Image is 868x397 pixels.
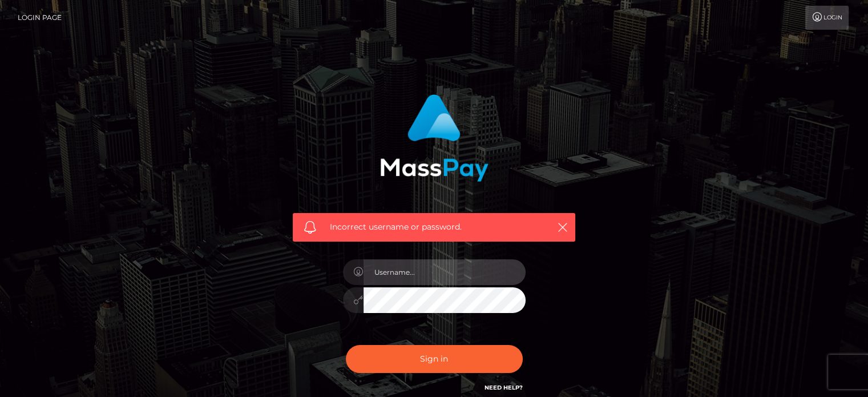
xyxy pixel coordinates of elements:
button: Sign in [346,345,523,373]
a: Need Help? [485,384,523,391]
a: Login Page [18,6,62,30]
input: Username... [364,259,526,285]
a: Login [805,6,849,30]
img: MassPay Login [380,94,488,182]
span: Incorrect username or password. [330,221,538,233]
